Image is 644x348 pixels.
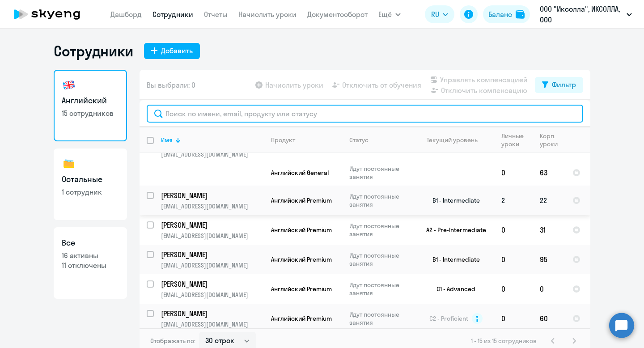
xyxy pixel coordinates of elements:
[533,274,565,304] td: 0
[552,79,576,90] div: Фильтр
[349,136,369,144] div: Статус
[62,174,119,185] h3: Остальные
[54,149,127,220] a: Остальные1 сотрудник
[204,10,228,19] a: Отчеты
[62,187,119,197] p: 1 сотрудник
[161,202,263,210] p: [EMAIL_ADDRESS][DOMAIN_NAME]
[418,136,494,144] div: Текущий уровень
[429,314,468,323] span: C2 - Proficient
[501,132,532,148] div: Личные уроки
[54,227,127,299] a: Все16 активны11 отключены
[425,5,454,23] button: RU
[62,250,119,260] p: 16 активны
[494,215,533,245] td: 0
[431,9,439,20] span: RU
[271,226,332,234] span: Английский Premium
[161,220,263,230] a: [PERSON_NAME]
[54,42,133,60] h1: Сотрудники
[533,215,565,245] td: 31
[54,70,127,141] a: Английский15 сотрудников
[150,337,195,345] span: Отображать по:
[161,150,263,158] p: [EMAIL_ADDRESS][DOMAIN_NAME]
[411,245,494,274] td: B1 - Intermediate
[144,43,200,59] button: Добавить
[349,165,411,181] p: Идут постоянные занятия
[62,95,119,106] h3: Английский
[161,220,262,230] p: [PERSON_NAME]
[271,255,332,263] span: Английский Premium
[161,191,262,200] p: [PERSON_NAME]
[161,309,263,318] a: [PERSON_NAME]
[349,251,411,267] p: Идут постоянные занятия
[535,77,583,93] button: Фильтр
[271,169,329,177] span: Английский General
[533,304,565,333] td: 60
[161,291,263,299] p: [EMAIL_ADDRESS][DOMAIN_NAME]
[161,191,263,200] a: [PERSON_NAME]
[307,10,368,19] a: Документооборот
[271,314,332,323] span: Английский Premium
[540,4,623,25] p: ООО "Иксолла", ИКСОЛЛА, ООО
[62,108,119,118] p: 15 сотрудников
[427,136,478,144] div: Текущий уровень
[378,9,392,20] span: Ещё
[494,245,533,274] td: 0
[161,279,262,289] p: [PERSON_NAME]
[161,250,262,259] p: [PERSON_NAME]
[271,285,332,293] span: Английский Premium
[411,215,494,245] td: A2 - Pre-Intermediate
[271,196,332,204] span: Английский Premium
[516,10,525,19] img: balance
[62,78,76,92] img: english
[62,260,119,270] p: 11 отключены
[147,105,583,123] input: Поиск по имени, email, продукту или статусу
[271,136,295,144] div: Продукт
[161,261,263,269] p: [EMAIL_ADDRESS][DOMAIN_NAME]
[349,281,411,297] p: Идут постоянные занятия
[349,222,411,238] p: Идут постоянные занятия
[161,232,263,240] p: [EMAIL_ADDRESS][DOMAIN_NAME]
[110,10,142,19] a: Дашборд
[161,136,173,144] div: Имя
[540,132,565,148] div: Корп. уроки
[533,245,565,274] td: 95
[238,10,297,19] a: Начислить уроки
[471,337,537,345] span: 1 - 15 из 15 сотрудников
[62,157,76,171] img: others
[161,250,263,259] a: [PERSON_NAME]
[161,136,263,144] div: Имя
[349,192,411,208] p: Идут постоянные занятия
[62,237,119,249] h3: Все
[533,160,565,186] td: 63
[488,9,512,20] div: Баланс
[494,186,533,215] td: 2
[349,310,411,327] p: Идут постоянные занятия
[378,5,401,23] button: Ещё
[494,304,533,333] td: 0
[411,274,494,304] td: C1 - Advanced
[147,80,195,90] span: Вы выбрали: 0
[494,160,533,186] td: 0
[161,309,262,318] p: [PERSON_NAME]
[494,274,533,304] td: 0
[411,186,494,215] td: B1 - Intermediate
[161,279,263,289] a: [PERSON_NAME]
[153,10,193,19] a: Сотрудники
[533,186,565,215] td: 22
[535,4,636,25] button: ООО "Иксолла", ИКСОЛЛА, ООО
[161,320,263,328] p: [EMAIL_ADDRESS][DOMAIN_NAME]
[483,5,530,23] button: Балансbalance
[161,45,193,56] div: Добавить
